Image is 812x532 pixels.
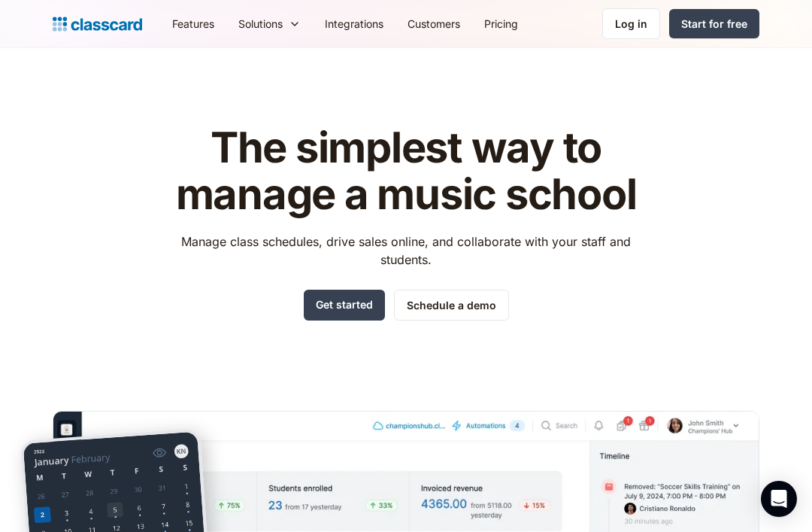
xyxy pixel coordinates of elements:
[168,125,645,217] h1: The simplest way to manage a music school
[238,16,283,32] div: Solutions
[681,16,747,32] div: Start for free
[602,8,660,39] a: Log in
[615,16,647,32] div: Log in
[226,7,313,41] div: Solutions
[669,9,759,38] a: Start for free
[472,7,530,41] a: Pricing
[394,290,509,321] a: Schedule a demo
[395,7,472,41] a: Customers
[761,481,797,517] div: Open Intercom Messenger
[313,7,395,41] a: Integrations
[53,14,142,35] a: Logo
[304,290,385,321] a: Get started
[168,233,645,269] p: Manage class schedules, drive sales online, and collaborate with your staff and students.
[160,7,226,41] a: Features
